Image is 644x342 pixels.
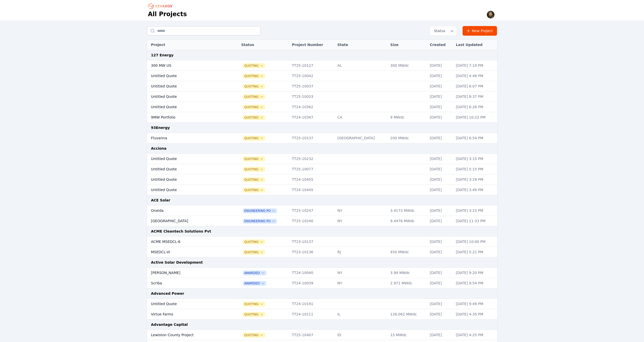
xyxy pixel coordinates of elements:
td: [DATE] 6:54 PM [453,133,497,143]
span: Quoting [243,136,265,140]
td: Untitled Quote [147,174,226,185]
td: 2.971 MWdc [388,278,427,288]
tr: Untitled QuoteQuotingTT25-10077[DATE][DATE] 5:15 PM [147,164,497,174]
td: CA [335,112,388,123]
button: Quoting [243,157,265,161]
tr: Untitled QuoteQuotingTT25-10037[DATE][DATE] 8:07 PM [147,81,497,92]
tr: ScribaAwardedTT24-10039NY2.971 MWdc[DATE][DATE] 9:54 PM [147,278,497,288]
td: 9MW Portfolio [147,112,226,123]
button: Quoting [243,95,265,99]
td: [DATE] [427,71,453,81]
td: 200 MWdc [388,133,427,143]
span: Engineering PO [243,209,277,213]
button: Quoting [243,178,265,182]
th: Project Number [289,40,335,50]
td: [DATE] [427,299,453,309]
td: TT25-10407 [289,330,335,340]
td: [DATE] [427,102,453,112]
button: Quoting [243,105,265,109]
td: Oneida [147,206,226,216]
button: Quoting [243,333,265,337]
td: NY [335,268,388,278]
td: [DATE] [427,185,453,195]
td: TT25-10137 [289,133,335,143]
td: [DATE] [427,92,453,102]
nav: Breadcrumb [148,2,175,10]
td: [DATE] 5:21 PM [453,247,497,257]
td: 9 MWdc [388,112,427,123]
td: [DATE] [427,216,453,226]
td: [DATE] [427,330,453,340]
td: ID [335,330,388,340]
td: TT25-10247 [289,206,335,216]
td: TT25-10240 [289,216,335,226]
td: [GEOGRAPHIC_DATA] [147,216,226,226]
th: Project [147,40,226,50]
span: Quoting [243,84,265,88]
td: [DATE] 6:26 PM [453,102,497,112]
tr: MSEDCL-VIQuotingTT23-10136RJ450 MWdc[DATE][DATE] 5:21 PM [147,247,497,257]
tr: Untitled QuoteQuotingTT24-10445[DATE][DATE] 3:49 PM [147,185,497,195]
tr: Untitled QuoteQuotingTT25-10033[DATE][DATE] 8:37 PM [147,92,497,102]
td: 93Energy [147,123,497,133]
td: ACME MSEDCL-6 [147,237,226,247]
tr: OneidaEngineering POTT25-10247NY3.4173 MWdc[DATE][DATE] 3:15 PM [147,206,497,216]
td: TT24-10039 [289,278,335,288]
button: Quoting [243,74,265,78]
tr: Untitled QuoteQuotingTT24-10455[DATE][DATE] 3:29 PM [147,174,497,185]
td: Virtue Farms [147,309,226,320]
td: [GEOGRAPHIC_DATA] [335,133,388,143]
td: Untitled Quote [147,299,226,309]
tr: Virtue FarmsQuotingTT24-10111IL126.062 MWdc[DATE][DATE] 4:35 PM [147,309,497,320]
td: ACME Cleantech Solutions Pvt [147,226,497,237]
button: Quoting [243,312,265,316]
td: TT24-10040 [289,268,335,278]
td: [DATE] 4:48 PM [453,71,497,81]
tr: ACME MSEDCL-6QuotingTT23-10137[DATE][DATE] 10:00 PM [147,237,497,247]
th: Last Updated [453,40,497,50]
td: [DATE] [427,60,453,71]
td: TT24-10362 [289,102,335,112]
td: TT25-10127 [289,60,335,71]
td: [DATE] 3:15 PM [453,206,497,216]
td: [DATE] 10:00 PM [453,237,497,247]
td: [DATE] 11:33 PM [453,216,497,226]
span: Quoting [243,302,265,306]
td: Advantage Capital [147,320,497,330]
td: Lewiston County Project [147,330,226,340]
td: Scriba [147,278,226,288]
td: [DATE] 9:54 PM [453,278,497,288]
td: 300 MWdc [388,60,427,71]
th: Created [427,40,453,50]
span: Status [432,28,445,33]
td: 9.4476 MWdc [388,216,427,226]
td: [DATE] [427,206,453,216]
span: Engineering PO [243,219,277,223]
td: [DATE] 7:10 PM [453,60,497,71]
td: RJ [335,247,388,257]
button: Quoting [243,167,265,171]
td: Untitled Quote [147,164,226,174]
tr: 300 MW USQuotingTT25-10127AL300 MWdc[DATE][DATE] 7:10 PM [147,60,497,71]
tr: Untitled QuoteQuotingTT25-10042[DATE][DATE] 4:48 PM [147,71,497,81]
td: TT25-10037 [289,81,335,92]
span: Quoting [243,240,265,244]
td: [DATE] 3:15 PM [453,154,497,164]
td: TT25-10077 [289,164,335,174]
button: Quoting [243,188,265,192]
th: Size [388,40,427,50]
td: [DATE] 9:20 PM [453,268,497,278]
td: TT23-10137 [289,237,335,247]
td: [DATE] 4:25 PM [453,330,497,340]
button: Quoting [243,116,265,120]
td: [DATE] [427,309,453,320]
td: [DATE] [427,133,453,143]
td: TT23-10136 [289,247,335,257]
td: 127 Energy [147,50,497,60]
td: [DATE] 3:49 PM [453,185,497,195]
td: TT25-10042 [289,71,335,81]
